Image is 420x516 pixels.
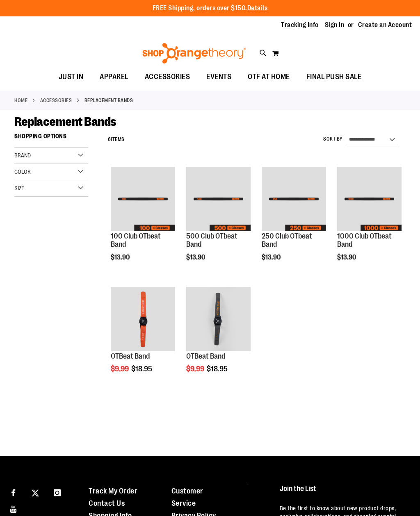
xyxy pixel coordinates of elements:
[207,365,229,373] span: $18.95
[171,487,203,507] a: Customer Service
[206,68,231,86] span: EVENTS
[333,163,406,277] div: product
[6,501,21,516] a: Visit our Youtube page
[111,352,150,360] a: OTBeat Band
[40,97,72,104] a: ACCESSORIES
[281,20,319,30] a: Tracking Info
[186,254,206,261] span: $13.90
[141,43,247,64] img: Shop Orangetheory
[247,5,268,12] a: Details
[323,136,343,143] label: Sort By
[131,365,153,373] span: $18.95
[111,232,161,248] a: 100 Club OTbeat Band
[14,97,27,104] a: Home
[50,68,92,86] a: JUST IN
[182,283,255,393] div: product
[262,254,282,261] span: $13.90
[186,365,205,373] span: $9.99
[6,485,21,499] a: Visit our Facebook page
[262,232,312,248] a: 250 Club OTbeat Band
[358,20,412,30] a: Create an Account
[111,167,175,232] a: Image of 100 Club OTbeat Band
[50,485,64,499] a: Visit our Instagram page
[186,352,225,360] a: OTBeat Band
[107,283,179,393] div: product
[100,68,128,86] span: APPAREL
[14,185,24,191] span: Size
[89,487,137,495] a: Track My Order
[111,365,130,373] span: $9.99
[186,232,237,248] a: 500 Club OTbeat Band
[111,167,175,231] img: Image of 100 Club OTbeat Band
[84,97,133,104] strong: Replacement Bands
[14,115,116,129] span: Replacement Bands
[337,167,402,232] a: Image of 1000 Club OTbeat Band
[337,167,402,231] img: Image of 1000 Club OTbeat Band
[108,136,111,142] span: 6
[14,168,31,175] span: Color
[262,167,326,231] img: Image of 250 Club OTbeat Band
[325,20,345,30] a: Sign In
[89,499,125,507] a: Contact Us
[59,68,84,86] span: JUST IN
[198,68,240,86] a: EVENTS
[111,287,175,352] a: OTBeat Band
[14,129,88,148] strong: Shopping Options
[337,232,392,248] a: 1000 Club OTbeat Band
[145,68,190,86] span: ACCESSORIES
[14,152,31,159] span: Brand
[111,254,131,261] span: $13.90
[337,254,357,261] span: $13.90
[153,4,268,13] p: FREE Shipping, orders over $150.
[262,167,326,232] a: Image of 250 Club OTbeat Band
[137,68,199,86] a: ACCESSORIES
[186,167,251,231] img: Image of 500 Club OTbeat Band
[186,287,251,352] a: OTBeat Band
[108,133,125,146] h2: Items
[186,167,251,232] a: Image of 500 Club OTbeat Band
[182,163,255,277] div: product
[248,68,290,86] span: OTF AT HOME
[306,68,362,86] span: FINAL PUSH SALE
[240,68,298,86] a: OTF AT HOME
[298,68,370,86] a: FINAL PUSH SALE
[28,485,43,499] a: Visit our X page
[280,485,407,500] h4: Join the List
[91,68,137,86] a: APPAREL
[186,287,251,351] img: OTBeat Band
[107,163,179,277] div: product
[32,489,39,497] img: Twitter
[258,163,330,277] div: product
[111,287,175,351] img: OTBeat Band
